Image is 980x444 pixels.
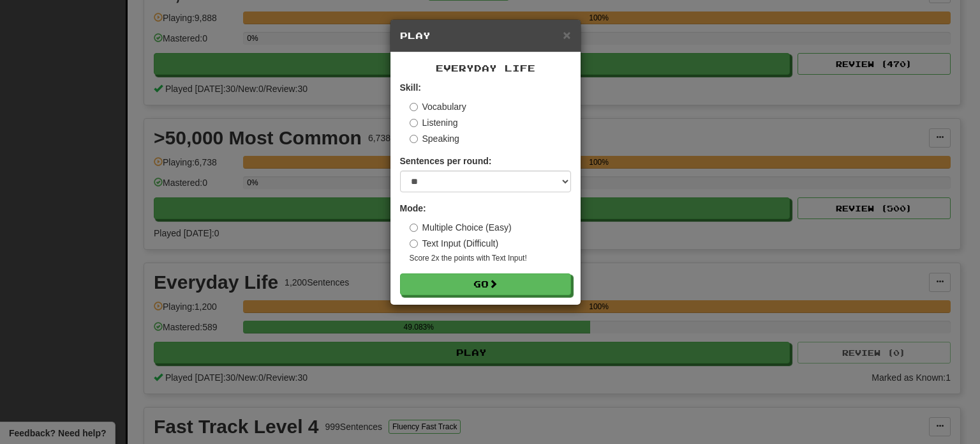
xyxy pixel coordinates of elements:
input: Text Input (Difficult) [410,240,418,248]
label: Multiple Choice (Easy) [410,221,512,234]
input: Listening [410,119,418,127]
input: Vocabulary [410,103,418,111]
label: Text Input (Difficult) [410,237,499,250]
label: Speaking [410,132,459,145]
label: Sentences per round: [400,155,492,167]
h5: Play [400,29,571,42]
small: Score 2x the points with Text Input ! [410,253,571,264]
input: Speaking [410,135,418,143]
button: Go [400,273,571,295]
strong: Mode: [400,203,426,213]
strong: Skill: [400,82,421,93]
label: Listening [410,116,458,129]
button: Close [563,28,570,42]
span: × [563,27,570,42]
span: Everyday Life [436,63,535,73]
label: Vocabulary [410,100,466,113]
input: Multiple Choice (Easy) [410,224,418,232]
